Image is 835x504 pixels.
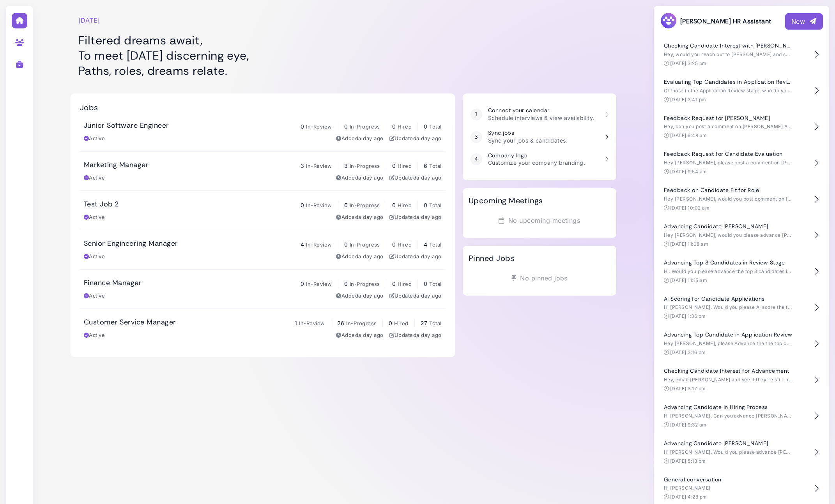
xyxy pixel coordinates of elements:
[471,131,482,143] div: 3
[429,281,441,287] span: Total
[84,318,176,327] h3: Customer Service Manager
[664,115,793,122] h4: Feedback Request for [PERSON_NAME]
[660,254,823,290] button: Advancing Top 3 Candidates in Review Stage Hi. Would you please advance the top 3 candidates in t...
[424,280,427,287] span: 0
[301,280,304,287] span: 0
[84,279,142,287] h3: Finance Manager
[84,331,105,339] div: Active
[785,13,823,30] button: New
[350,281,380,287] span: In-Progress
[664,223,793,230] h4: Advancing Candidate [PERSON_NAME]
[336,174,383,182] div: Added
[358,174,383,181] time: Aug 26, 2025
[344,280,348,287] span: 0
[664,440,793,447] h4: Advancing Candidate [PERSON_NAME]
[467,103,612,126] a: 1 Connect your calendar Schedule interviews & view availability.
[306,202,332,208] span: In-Review
[670,458,706,464] time: [DATE] 5:13 pm
[301,162,304,169] span: 3
[670,277,707,283] time: [DATE] 11:15 am
[350,241,380,248] span: In-Progress
[80,309,446,348] a: Customer Service Manager 1 In-Review 26 In-Progress 0 Hired 27 Total Active Addeda day ago Update...
[670,313,706,319] time: [DATE] 1:36 pm
[389,135,442,143] div: Updated
[488,152,585,159] h3: Company logo
[670,349,706,355] time: [DATE] 3:16 pm
[80,230,446,269] a: Senior Engineering Manager 4 In-Review 0 In-Progress 0 Hired 4 Total Active Addeda day ago Update...
[350,123,380,130] span: In-Progress
[660,73,823,109] button: Evaluating Top Candidates in Application Review Of those in the Application Review stage, who do ...
[336,331,383,339] div: Added
[301,202,304,208] span: 0
[80,152,446,190] a: Marketing Manager 3 In-Review 3 In-Progress 0 Hired 6 Total Active Addeda day ago Updateda day ago
[84,200,119,209] h3: Test Job 2
[389,213,442,221] div: Updated
[84,174,105,182] div: Active
[488,159,585,167] p: Customize your company branding.
[664,79,793,85] h4: Evaluating Top Candidates in Application Review
[80,270,446,308] a: Finance Manager 0 In-Review 0 In-Progress 0 Hired 0 Total Active Addeda day ago Updateda day ago
[398,202,412,208] span: Hired
[416,174,441,181] time: Aug 26, 2025
[344,241,348,248] span: 0
[389,292,442,300] div: Updated
[84,292,105,300] div: Active
[389,331,442,339] div: Updated
[664,413,799,419] span: Hi [PERSON_NAME]. Can you advance [PERSON_NAME]?
[660,434,823,471] button: Advancing Candidate [PERSON_NAME] Hi [PERSON_NAME]. Would you please advance [PERSON_NAME]? [DATE...
[664,296,793,302] h4: AI Scoring for Candidate Applications
[469,213,610,228] div: No upcoming meetings
[660,109,823,145] button: Feedback Request for [PERSON_NAME] Hey, can you post a comment on [PERSON_NAME] Applicant sharing...
[664,368,793,374] h4: Checking Candidate Interest for Advancement
[416,135,441,141] time: Aug 26, 2025
[670,132,707,138] time: [DATE] 9:48 am
[664,331,793,338] h4: Advancing Top Candidate in Application Review
[429,123,441,130] span: Total
[664,232,825,238] span: Hey [PERSON_NAME], would you please advance [PERSON_NAME]?
[358,253,383,259] time: Aug 26, 2025
[467,126,612,148] a: 3 Sync jobs Sync your jobs & candidates.
[664,485,711,491] span: Hi [PERSON_NAME]
[416,293,441,299] time: Aug 26, 2025
[670,422,707,428] time: [DATE] 9:32 am
[358,332,383,338] time: Aug 26, 2025
[392,280,396,287] span: 0
[80,103,98,112] h2: Jobs
[469,271,610,285] div: No pinned jobs
[84,253,105,261] div: Active
[350,163,380,169] span: In-Progress
[78,16,100,25] time: [DATE]
[299,320,325,326] span: In-Review
[301,123,304,130] span: 0
[670,169,707,174] time: [DATE] 9:54 am
[467,148,612,171] a: 4 Company logo Customize your company branding.
[488,107,594,114] h3: Connect your calendar
[660,181,823,217] button: Feedback on Candidate Fit for Role Hey [PERSON_NAME], would you post comment on [PERSON_NAME] sha...
[421,320,428,326] span: 27
[84,122,169,130] h3: Junior Software Engineer
[488,130,568,136] h3: Sync jobs
[389,253,442,261] div: Updated
[392,202,396,208] span: 0
[660,326,823,362] button: Advancing Top Candidate in Application Review Hey [PERSON_NAME], please Advance the the top candi...
[301,241,304,248] span: 4
[488,114,594,122] p: Schedule interviews & view availability.
[670,241,708,247] time: [DATE] 11:08 am
[358,214,383,220] time: Aug 26, 2025
[664,449,821,455] span: Hi [PERSON_NAME]. Would you please advance [PERSON_NAME]?
[336,292,383,300] div: Added
[429,320,441,326] span: Total
[424,241,427,248] span: 4
[336,213,383,221] div: Added
[670,494,707,500] time: [DATE] 4:28 pm
[80,112,446,151] a: Junior Software Engineer 0 In-Review 0 In-Progress 0 Hired 0 Total Active Addeda day ago Updateda...
[394,320,408,326] span: Hired
[664,404,793,411] h4: Advancing Candidate in Hiring Process
[306,281,332,287] span: In-Review
[660,398,823,434] button: Advancing Candidate in Hiring Process Hi [PERSON_NAME]. Can you advance [PERSON_NAME]? [DATE] 9:3...
[336,135,383,143] div: Added
[346,320,377,326] span: In-Progress
[416,214,441,220] time: Aug 26, 2025
[429,163,441,169] span: Total
[664,476,793,483] h4: General conversation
